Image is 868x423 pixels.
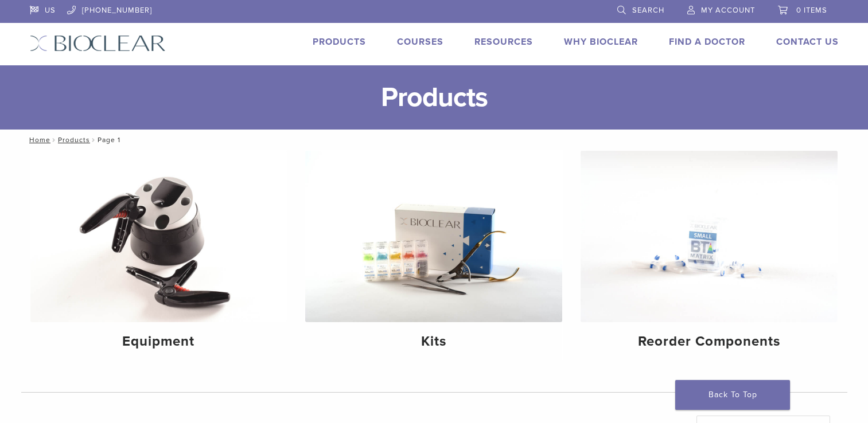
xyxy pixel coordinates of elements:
[564,36,638,48] a: Why Bioclear
[397,36,443,48] a: Courses
[21,130,847,150] nav: Page 1
[474,36,533,48] a: Resources
[30,151,287,322] img: Equipment
[669,36,745,48] a: Find A Doctor
[30,151,287,359] a: Equipment
[590,331,828,352] h4: Reorder Components
[26,136,50,144] a: Home
[776,36,839,48] a: Contact Us
[314,331,553,352] h4: Kits
[305,151,562,359] a: Kits
[30,35,166,52] img: Bioclear
[90,137,98,143] span: /
[581,151,838,359] a: Reorder Components
[581,151,838,322] img: Reorder Components
[701,6,755,15] span: My Account
[632,6,664,15] span: Search
[305,151,562,322] img: Kits
[58,136,90,144] a: Products
[40,331,278,352] h4: Equipment
[313,36,366,48] a: Products
[675,380,790,410] a: Back To Top
[796,6,827,15] span: 0 items
[50,137,58,143] span: /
